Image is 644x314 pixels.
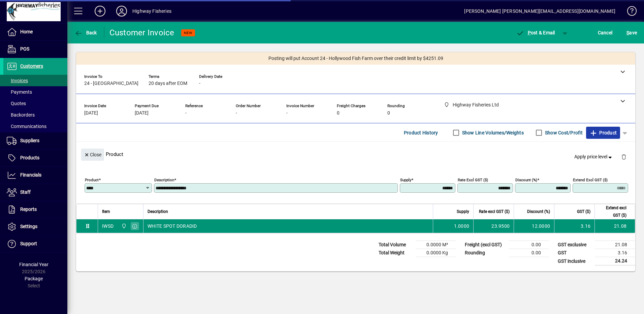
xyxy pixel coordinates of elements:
span: GST ($) [577,208,590,215]
span: Package [25,276,43,281]
span: Item [102,208,110,215]
span: Backorders [7,112,35,118]
td: 0.0000 Kg [416,249,456,257]
span: Description [148,208,168,215]
button: Delete [616,149,632,165]
td: Total Weight [375,249,416,257]
span: Reports [20,207,37,212]
span: Rate excl GST ($) [479,208,510,215]
a: Invoices [3,75,67,86]
button: Close [81,149,104,161]
td: GST [554,249,595,257]
span: - [236,111,237,116]
td: 0.00 [509,249,549,257]
mat-label: Extend excl GST ($) [573,178,608,182]
app-page-header-button: Back [67,27,104,39]
span: ave [626,27,637,38]
span: - [185,111,187,116]
app-page-header-button: Delete [616,154,632,160]
td: Total Volume [375,241,416,249]
td: Rounding [461,249,509,257]
span: Financials [20,172,41,178]
app-page-header-button: Close [79,151,106,157]
button: Cancel [596,27,614,39]
td: GST inclusive [554,257,595,265]
mat-label: Product [85,178,99,182]
td: 3.16 [554,219,594,233]
a: Home [3,24,67,40]
a: POS [3,41,67,58]
span: Apply price level [574,153,613,160]
span: - [286,111,288,116]
span: Supply [457,208,469,215]
span: Products [20,155,39,160]
a: Backorders [3,109,67,121]
div: Product [76,142,635,166]
td: GST exclusive [554,241,595,249]
div: IWSD [102,223,114,229]
td: 24.24 [595,257,635,265]
td: 0.00 [509,241,549,249]
span: POS [20,46,29,52]
div: Highway Fisheries [132,6,171,17]
span: NEW [184,31,192,35]
div: 23.9500 [478,223,510,229]
button: Product [586,127,620,139]
span: [DATE] [135,111,149,116]
a: Quotes [3,98,67,109]
span: ost & Email [516,30,555,35]
span: Close [84,149,101,160]
td: 3.16 [595,249,635,257]
td: 0.0000 M³ [416,241,456,249]
span: 0 [337,111,340,116]
span: Home [20,29,33,34]
span: Staff [20,189,31,195]
span: Posting will put Account 24 - Hollywood Fish Farm over their credit limit by $4251.09 [268,55,443,62]
span: Support [20,241,37,246]
span: Cancel [598,27,613,38]
mat-label: Supply [400,178,411,182]
a: Staff [3,184,67,201]
button: Apply price level [572,151,616,163]
td: 21.08 [594,219,635,233]
span: Extend excl GST ($) [599,204,626,219]
mat-label: Description [154,178,174,182]
button: Post & Email [513,27,558,39]
div: [PERSON_NAME] [PERSON_NAME][EMAIL_ADDRESS][DOMAIN_NAME] [464,6,615,17]
span: Invoices [7,78,28,83]
span: Discount (%) [527,208,550,215]
button: Back [73,27,99,39]
a: Products [3,150,67,166]
span: 20 days after EOM [149,81,187,86]
span: P [528,30,531,35]
span: Suppliers [20,138,39,143]
mat-label: Discount (%) [515,178,537,182]
span: WHITE SPOT DORADID [148,223,197,229]
label: Show Cost/Profit [544,129,583,136]
span: S [626,30,629,35]
span: Settings [20,224,37,229]
span: [DATE] [84,111,98,116]
span: Communications [7,124,46,129]
a: Reports [3,201,67,218]
a: Support [3,235,67,252]
span: Product History [404,127,438,138]
button: Add [89,5,111,17]
button: Product History [401,127,441,139]
button: Save [625,27,639,39]
span: Product [589,127,617,138]
mat-label: Rate excl GST ($) [458,178,488,182]
a: Communications [3,121,67,132]
td: 12.0000 [514,219,554,233]
span: 0 [387,111,390,116]
a: Suppliers [3,132,67,149]
a: Knowledge Base [622,1,636,23]
label: Show Line Volumes/Weights [461,129,524,136]
span: 1.0000 [454,223,470,229]
a: Settings [3,218,67,235]
span: - [199,81,200,86]
button: Profile [111,5,132,17]
span: Highway Fisheries Ltd [120,222,127,230]
a: Payments [3,86,67,98]
span: 24 - [GEOGRAPHIC_DATA] [84,81,138,86]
